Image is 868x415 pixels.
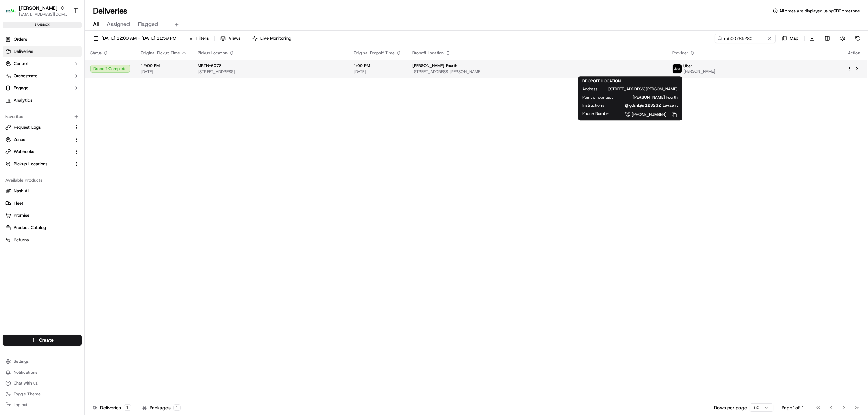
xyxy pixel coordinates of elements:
div: We're available if you need us! [23,72,86,77]
span: Map [790,35,798,41]
span: All [93,20,99,28]
a: Analytics [3,95,82,106]
span: [STREET_ADDRESS][PERSON_NAME] [608,86,678,92]
span: Settings [14,359,29,364]
span: Returns [14,237,29,243]
img: Martin's [5,5,16,16]
button: [DATE] 12:00 AM - [DATE] 11:59 PM [90,34,179,43]
button: Fleet [3,198,82,209]
button: Notifications [3,368,82,377]
span: [STREET_ADDRESS][PERSON_NAME] [412,69,662,75]
a: Deliveries [3,46,82,57]
span: Zones [14,137,25,143]
div: Favorites [3,111,82,122]
button: Filters [185,34,212,43]
a: Promise [5,212,79,219]
a: 💻API Documentation [55,96,112,108]
span: Pickup Location [198,50,228,56]
a: Orders [3,34,82,45]
span: Original Dropoff Time [354,50,395,56]
div: Packages [142,404,181,411]
span: Live Monitoring [260,35,291,41]
input: Type to search [715,34,776,43]
span: Phone Number [582,111,610,116]
div: 📗 [7,99,12,105]
button: Request Logs [3,122,82,133]
button: Engage [3,83,82,94]
span: Uber [683,63,692,69]
span: [DATE] [354,69,401,75]
button: Zones [3,134,82,145]
button: Toggle Theme [3,389,82,399]
span: Original Pickup Time [141,50,180,56]
span: 12:00 PM [141,63,187,68]
span: [PERSON_NAME] Fourth [624,95,678,100]
div: Start new chat [23,65,111,72]
a: Fleet [5,200,79,206]
span: Notifications [14,370,37,375]
a: Request Logs [5,124,71,130]
button: Views [217,34,243,43]
button: Martin's[PERSON_NAME][EMAIL_ADDRESS][DOMAIN_NAME] [3,3,70,19]
a: 📗Knowledge Base [4,96,55,108]
button: [EMAIL_ADDRESS][DOMAIN_NAME] [19,12,67,17]
span: [PERSON_NAME] Fourth [412,63,457,68]
div: Deliveries [93,404,131,411]
span: Webhooks [14,149,34,155]
button: Returns [3,234,82,245]
span: Chat with us! [14,380,38,386]
p: Welcome 👋 [7,27,123,38]
span: Product Catalog [14,225,46,231]
button: Nash AI [3,186,82,196]
button: Control [3,58,82,69]
span: Promise [14,212,29,219]
a: Powered byPylon [48,115,82,120]
span: Orders [14,36,27,42]
button: Create [3,335,82,346]
button: Map [778,34,802,43]
button: Chat with us! [3,378,82,388]
button: Live Monitoring [249,34,294,43]
a: Product Catalog [5,225,79,231]
span: API Documentation [64,99,109,105]
div: 1 [173,404,181,411]
span: Flagged [138,20,158,28]
span: [DATE] [141,69,187,75]
span: Engage [14,85,28,91]
button: Start new chat [115,67,123,75]
span: Nash AI [14,188,29,194]
button: Settings [3,357,82,366]
span: MRTN-6078 [198,63,222,68]
span: Views [229,35,240,41]
span: Pylon [67,115,82,120]
span: Request Logs [14,124,41,130]
span: [DATE] 12:00 AM - [DATE] 11:59 PM [101,35,176,41]
div: sandbox [3,22,82,28]
span: Fleet [14,200,23,206]
span: Deliveries [14,48,33,55]
img: Nash [7,7,20,21]
span: @kjdshkj& 123232 Levae it [615,103,678,108]
span: [PHONE_NUMBER] [632,112,667,117]
button: Log out [3,400,82,410]
a: Zones [5,137,71,143]
span: Provider [672,50,688,56]
div: 1 [124,404,131,411]
span: Knowledge Base [14,99,52,105]
img: 1736555255976-a54dd68f-1ca7-489b-9aae-adbdc363a1c4 [7,65,19,77]
span: Assigned [107,20,130,28]
span: DROPOFF LOCATION [582,78,621,84]
div: 💻 [57,99,63,105]
a: Webhooks [5,149,71,155]
span: [STREET_ADDRESS] [198,69,343,75]
button: Promise [3,210,82,221]
a: Returns [5,237,79,243]
span: Create [39,337,54,344]
span: Dropoff Location [412,50,444,56]
span: All times are displayed using CDT timezone [779,8,860,14]
span: 1:00 PM [354,63,401,68]
a: [PHONE_NUMBER] [621,111,678,118]
button: Orchestrate [3,70,82,81]
span: Address [582,86,597,92]
div: Action [847,50,861,56]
